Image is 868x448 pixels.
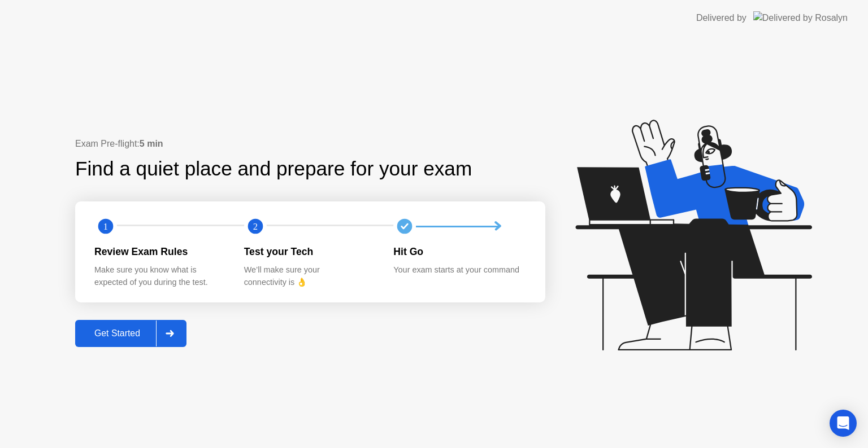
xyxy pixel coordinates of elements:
[75,137,545,151] div: Exam Pre-flight:
[75,320,186,347] button: Get Started
[140,139,163,148] b: 5 min
[244,244,376,259] div: Test your Tech
[244,264,376,288] div: We’ll make sure your connectivity is 👌
[753,11,848,24] img: Delivered by Rosalyn
[393,264,525,276] div: Your exam starts at your command
[393,244,525,259] div: Hit Go
[830,410,857,437] div: Open Intercom Messenger
[94,264,226,288] div: Make sure you know what is expected of you during the test.
[696,11,747,25] div: Delivered by
[75,154,474,184] div: Find a quiet place and prepare for your exam
[94,244,226,259] div: Review Exam Rules
[79,328,156,339] div: Get Started
[253,221,258,232] text: 2
[103,221,108,232] text: 1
